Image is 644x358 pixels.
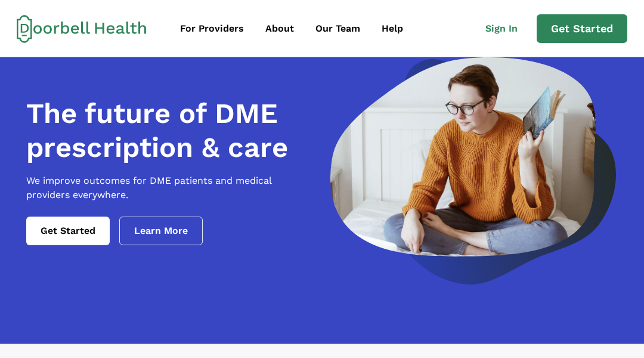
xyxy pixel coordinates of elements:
[382,21,403,36] div: Help
[476,17,537,41] a: Sign In
[306,17,370,41] a: Our Team
[372,17,413,41] a: Help
[265,21,294,36] div: About
[180,21,244,36] div: For Providers
[26,174,316,202] p: We improve outcomes for DME patients and medical providers everywhere.
[537,14,627,43] a: Get Started
[171,17,253,41] a: For Providers
[330,57,616,285] img: a woman looking at a computer
[315,21,360,36] div: Our Team
[26,217,110,245] a: Get Started
[256,17,304,41] a: About
[119,217,203,245] a: Learn More
[26,97,316,164] h1: The future of DME prescription & care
